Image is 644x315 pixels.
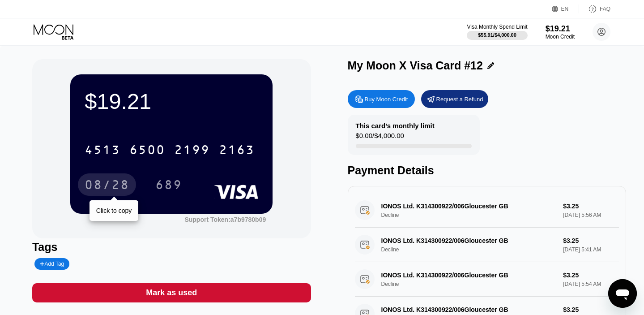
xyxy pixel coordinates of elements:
[174,144,210,158] div: 2199
[184,216,266,223] div: Support Token: a7b9780b09
[155,179,182,193] div: 689
[600,6,610,12] div: FAQ
[546,24,575,40] div: $19.21Moon Credit
[40,261,64,267] div: Add Tag
[85,89,258,114] div: $19.21
[365,95,408,103] div: Buy Moon Credit
[184,216,266,223] div: Support Token:a7b9780b09
[467,24,527,40] div: Visa Monthly Spend Limit$55.91/$4,000.00
[149,173,189,196] div: 689
[348,90,415,108] div: Buy Moon Credit
[561,6,569,12] div: EN
[32,241,311,254] div: Tags
[348,164,627,177] div: Payment Details
[467,24,527,30] div: Visa Monthly Spend Limit
[421,90,488,108] div: Request a Refund
[552,4,579,13] div: EN
[356,132,404,144] div: $0.00 / $4,000.00
[32,283,311,302] div: Mark as used
[78,173,136,196] div: 08/28
[146,288,197,298] div: Mark as used
[436,95,483,103] div: Request a Refund
[79,138,260,161] div: 4513650021992163
[546,24,575,34] div: $19.21
[85,179,129,193] div: 08/28
[34,258,69,270] div: Add Tag
[129,144,165,158] div: 6500
[478,32,516,38] div: $55.91 / $4,000.00
[96,207,132,214] div: Click to copy
[546,34,575,40] div: Moon Credit
[579,4,610,13] div: FAQ
[85,144,120,158] div: 4513
[356,122,435,129] div: This card’s monthly limit
[348,59,483,72] div: My Moon X Visa Card #12
[608,279,637,308] iframe: Button to launch messaging window
[219,144,255,158] div: 2163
